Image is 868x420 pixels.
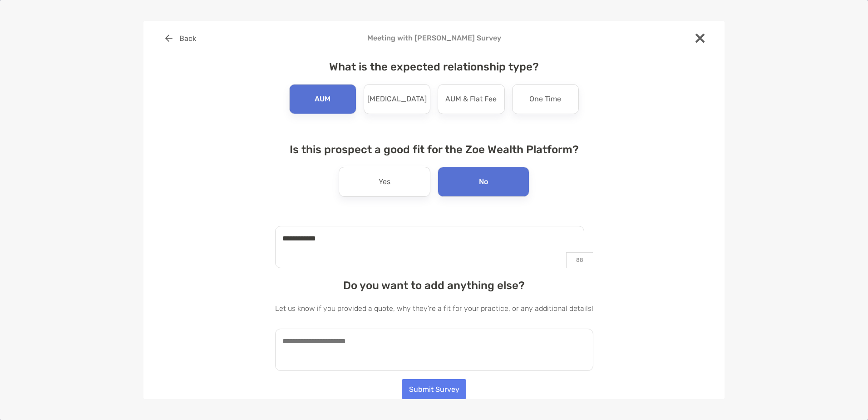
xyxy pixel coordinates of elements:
p: 88 [566,252,593,268]
img: button icon [165,35,173,42]
h4: Meeting with [PERSON_NAME] Survey [158,34,710,42]
button: Back [158,28,203,48]
p: AUM [315,92,330,106]
h4: Is this prospect a good fit for the Zoe Wealth Platform? [275,143,593,156]
h4: Do you want to add anything else? [275,279,593,292]
p: AUM & Flat Fee [445,92,497,106]
p: [MEDICAL_DATA] [367,92,427,106]
p: Yes [379,175,390,189]
p: No [479,175,488,189]
p: One Time [529,92,561,106]
p: Let us know if you provided a quote, why they're a fit for your practice, or any additional details! [275,303,593,314]
button: Submit Survey [402,379,466,399]
h4: What is the expected relationship type? [275,60,593,73]
img: close modal [695,34,705,43]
